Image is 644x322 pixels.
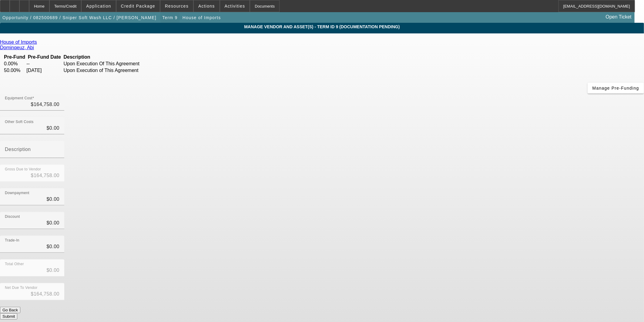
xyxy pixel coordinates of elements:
span: Manage Pre-Funding [592,86,639,91]
button: Actions [194,0,220,12]
span: Application [86,4,111,9]
mat-label: Total Other [5,262,24,266]
th: Pre-Fund [4,54,25,60]
span: MANAGE VENDOR AND ASSET(S) - Term ID 9 (Documentation Pending) [5,24,639,29]
th: Description [63,54,151,60]
mat-label: Equipment Cost [5,96,32,100]
button: Credit Package [116,0,160,12]
span: Actions [198,4,215,9]
td: Upon Execution Of This Agreement [63,61,151,67]
a: Open Ticket [603,12,634,22]
button: Resources [160,0,193,12]
td: [DATE] [26,67,62,74]
span: Term 9 [162,15,177,20]
mat-label: Gross Due to Vendor [5,167,41,171]
span: Credit Package [121,4,155,9]
td: 0.00% [4,61,25,67]
span: Resources [165,4,189,9]
span: Activities [225,4,245,9]
mat-label: Description [5,147,31,152]
td: 50.00% [4,67,25,74]
mat-label: Other Soft Costs [5,120,34,124]
th: Pre-Fund Date [26,54,62,60]
button: Manage Pre-Funding [588,83,644,94]
span: Opportunity / 082500689 / Sniper Soft Wash LLC / [PERSON_NAME] [2,15,156,20]
td: Upon Execution of This Agreement [63,67,151,74]
mat-label: Downpayment [5,191,29,195]
button: Activities [220,0,250,12]
mat-label: Trade-In [5,238,19,242]
span: House of Imports [183,15,221,20]
button: Application [82,0,116,12]
td: -- [26,61,62,67]
button: House of Imports [181,12,223,23]
mat-label: Net Due To Vendor [5,286,38,290]
button: Term 9 [160,12,180,23]
mat-label: Discount [5,215,20,219]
